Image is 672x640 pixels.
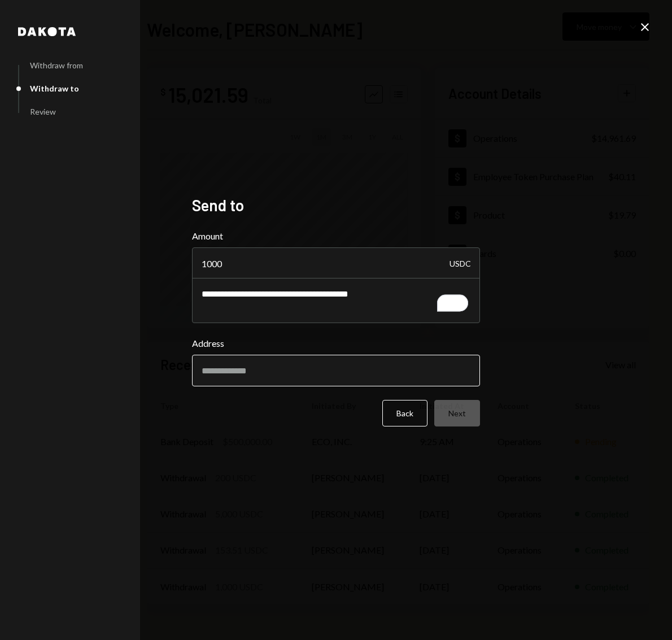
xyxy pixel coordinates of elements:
div: Review [30,107,56,116]
div: USDC [450,247,471,279]
label: Amount [192,229,480,243]
h2: Send to [192,194,480,216]
button: Back [382,400,427,426]
textarea: To enrich screen reader interactions, please activate Accessibility in Grammarly extension settings [192,278,480,323]
div: Withdraw to [30,84,79,93]
label: Address [192,337,480,350]
input: Enter amount [192,247,480,279]
div: Withdraw from [30,60,83,70]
